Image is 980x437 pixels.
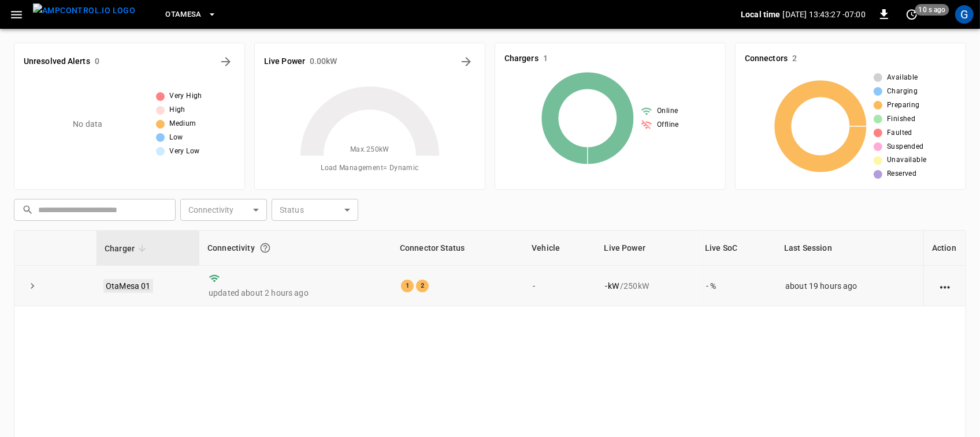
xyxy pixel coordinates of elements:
span: OtaMesa [165,8,202,21]
div: Connectivity [207,238,384,258]
th: Live SoC [697,231,776,266]
span: Offline [657,119,679,131]
div: / 250 kW [606,280,688,292]
span: Preparing [887,100,920,111]
h6: Live Power [264,55,305,68]
button: All Alerts [217,52,235,71]
button: set refresh interval [903,5,921,24]
span: Suspended [887,141,924,153]
span: Finished [887,114,915,125]
p: - kW [606,280,619,292]
span: Charger [105,242,150,255]
p: Local time [741,9,781,20]
span: 10 s ago [915,4,949,16]
th: Action [923,231,966,266]
span: Medium [169,118,196,130]
span: Faulted [887,127,912,139]
h6: Chargers [504,52,539,65]
button: expand row [24,277,41,295]
span: Very Low [169,146,199,157]
p: [DATE] 13:43:27 -07:00 [783,9,866,20]
span: Charging [887,86,918,97]
button: Connection between the charger and our software. [255,238,276,258]
span: Load Management = Dynamic [321,163,419,174]
span: High [169,104,185,116]
span: Online [657,106,678,117]
a: OtaMesa 01 [103,279,153,293]
h6: Unresolved Alerts [24,55,90,68]
span: Low [169,132,183,144]
div: 1 [401,280,414,292]
th: Last Session [776,231,923,266]
h6: 1 [543,52,548,65]
th: Live Power [596,231,697,266]
th: Connector Status [392,231,524,266]
span: Max. 250 kW [350,144,389,156]
h6: 2 [792,52,797,65]
p: updated about 2 hours ago [209,287,383,299]
td: - [524,266,596,306]
td: - % [697,266,776,306]
h6: Connectors [745,52,788,65]
div: action cell options [938,280,952,292]
h6: 0 [95,55,99,68]
button: Energy Overview [457,52,476,71]
div: profile-icon [955,5,974,24]
span: Available [887,72,918,84]
span: Very High [169,91,202,102]
span: Unavailable [887,155,926,166]
h6: 0.00 kW [310,55,337,68]
button: OtaMesa [161,3,221,26]
div: 2 [416,280,429,292]
img: ampcontrol.io logo [33,3,135,18]
th: Vehicle [524,231,596,266]
span: Reserved [887,168,916,180]
td: about 19 hours ago [776,266,923,306]
p: No data [73,118,102,130]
